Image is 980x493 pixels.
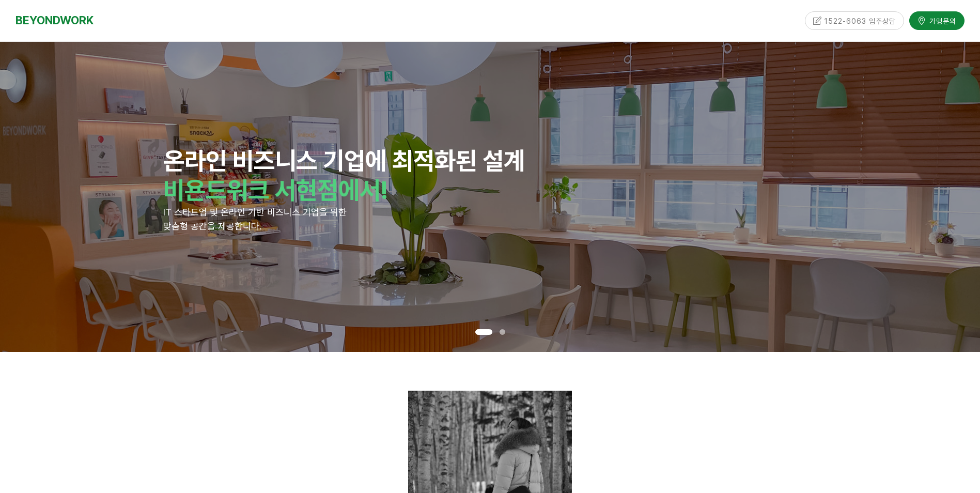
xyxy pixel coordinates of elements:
[15,11,94,30] a: BEYONDWORK
[909,11,965,29] a: 가맹문의
[163,146,525,176] strong: 온라인 비즈니스 기업에 최적화된 설계
[926,16,956,26] span: 가맹문의
[163,175,388,205] strong: 비욘드워크 서현점에서!
[163,221,261,232] span: 맞춤형 공간을 제공합니다.
[163,207,347,218] span: IT 스타트업 및 온라인 기반 비즈니스 기업을 위한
